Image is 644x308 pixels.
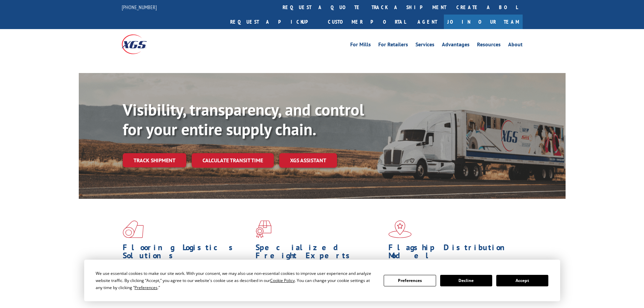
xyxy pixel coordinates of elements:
[122,4,157,10] a: [PHONE_NUMBER]
[123,220,144,238] img: xgs-icon-total-supply-chain-intelligence-red
[411,15,444,29] a: Agent
[135,285,158,290] span: Preferences
[388,243,516,263] h1: Flagship Distribution Model
[256,243,383,263] h1: Specialized Freight Experts
[225,15,323,29] a: Request a pickup
[415,42,434,49] a: Services
[84,260,560,301] div: Cookie Consent Prompt
[270,278,295,283] span: Cookie Policy
[279,153,337,168] a: XGS ASSISTANT
[384,275,436,286] button: Preferences
[123,243,251,263] h1: Flooring Logistics Solutions
[123,99,364,140] b: Visibility, transparency, and control for your entire supply chain.
[96,270,376,291] div: We use essential cookies to make our site work. With your consent, we may also use non-essential ...
[496,275,548,286] button: Accept
[444,15,523,29] a: Join Our Team
[388,220,412,238] img: xgs-icon-flagship-distribution-model-red
[477,42,501,49] a: Resources
[323,15,411,29] a: Customer Portal
[442,42,470,49] a: Advantages
[440,275,492,286] button: Decline
[378,42,408,49] a: For Retailers
[350,42,371,49] a: For Mills
[123,153,186,167] a: Track shipment
[508,42,523,49] a: About
[192,153,274,168] a: Calculate transit time
[256,220,271,238] img: xgs-icon-focused-on-flooring-red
